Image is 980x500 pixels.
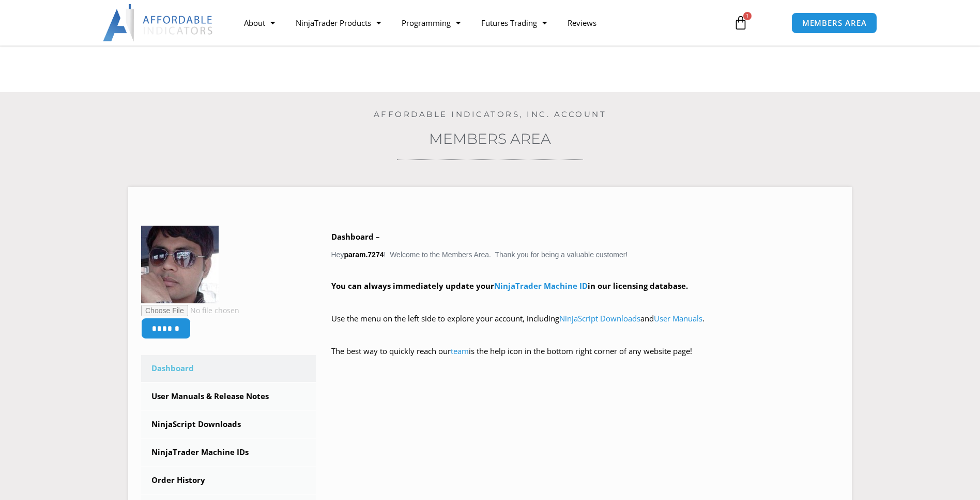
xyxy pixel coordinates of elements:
[391,11,471,35] a: Programming
[557,11,607,35] a: Reviews
[331,231,380,242] b: Dashboard –
[103,4,214,41] img: LogoAI | Affordable Indicators – NinjaTrader
[718,8,763,38] a: 1
[141,467,316,494] a: Order History
[141,439,316,466] a: NinjaTrader Machine IDs
[141,355,316,382] a: Dashboard
[141,383,316,410] a: User Manuals & Release Notes
[374,109,607,119] a: Affordable Indicators, Inc. Account
[285,11,391,35] a: NinjaTrader Products
[234,11,285,35] a: About
[141,411,316,438] a: NinjaScript Downloads
[331,281,688,291] strong: You can always immediately update your in our licensing database.
[743,12,752,20] span: 1
[451,346,469,356] a: team
[654,313,702,323] a: User Manuals
[471,11,557,35] a: Futures Trading
[331,312,839,341] p: Use the menu on the left side to explore your account, including and .
[494,281,588,291] a: NinjaTrader Machine ID
[559,313,640,323] a: NinjaScript Downloads
[331,344,839,373] p: The best way to quickly reach our is the help icon in the bottom right corner of any website page!
[344,251,384,259] strong: param.7274
[429,130,551,148] a: Members Area
[802,19,867,27] span: MEMBERS AREA
[234,11,722,35] nav: Menu
[141,226,219,303] img: 06f45052ef44a4f6cfbf700c5e9ab60df7c7c9ffcab772790534b7a6fe138a01
[791,12,878,34] a: MEMBERS AREA
[331,230,839,373] div: Hey ! Welcome to the Members Area. Thank you for being a valuable customer!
